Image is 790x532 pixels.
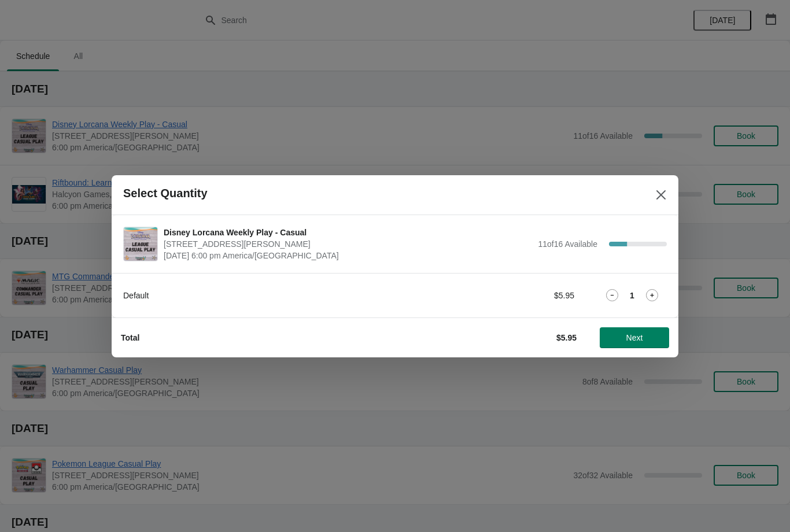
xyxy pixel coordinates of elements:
strong: $5.95 [556,333,577,342]
span: 11 of 16 Available [538,239,597,249]
button: Close [651,184,671,205]
img: Disney Lorcana Weekly Play - Casual | 2040 Louetta Rd Ste I Spring, TX 77388 | September 29 | 6:0... [124,227,157,261]
div: $5.95 [467,290,574,301]
span: [DATE] 6:00 pm America/[GEOGRAPHIC_DATA] [164,250,532,261]
span: [STREET_ADDRESS][PERSON_NAME] [164,238,532,250]
span: Next [626,333,643,342]
strong: Total [121,333,139,342]
span: Disney Lorcana Weekly Play - Casual [164,227,532,238]
h2: Select Quantity [123,187,208,200]
button: Next [600,327,669,348]
strong: 1 [630,290,634,301]
div: Default [123,290,444,301]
